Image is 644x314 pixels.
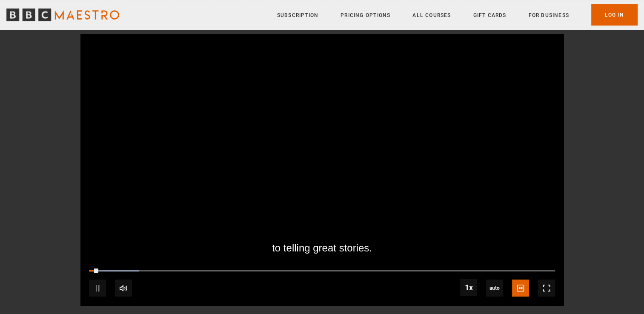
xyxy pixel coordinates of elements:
div: Progress Bar [89,270,555,271]
a: Pricing Options [341,11,390,20]
nav: Primary [277,4,638,26]
svg: BBC Maestro [6,9,119,21]
button: Captions [512,280,529,297]
video-js: Video Player [80,34,564,306]
a: Subscription [277,11,318,20]
span: auto [486,280,503,297]
a: Gift Cards [473,11,506,20]
button: Playback Rate [460,279,477,296]
a: All Courses [412,11,451,20]
button: Pause [89,280,106,297]
a: Log In [591,4,638,26]
button: Mute [115,280,132,297]
button: Fullscreen [538,280,555,297]
a: For business [528,11,569,20]
div: Current quality: 720p [486,280,503,297]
